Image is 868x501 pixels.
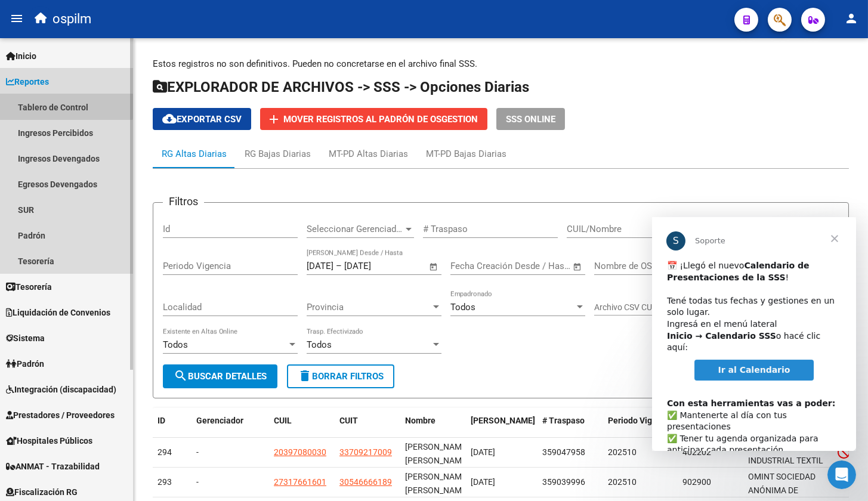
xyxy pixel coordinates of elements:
datatable-header-cell: Periodo Vigencia [603,408,678,447]
span: # Traspaso [542,416,585,425]
span: EXPLORADOR DE ARCHIVOS -> SSS -> Opciones Diarias [153,79,529,95]
span: Todos [163,339,188,350]
span: Integración (discapacidad) [6,383,116,396]
span: Archivo CSV CUIL [594,302,659,312]
span: SSS ONLINE [506,114,555,125]
h3: Filtros [163,193,204,210]
div: MT-PD Bajas Diarias [426,147,506,160]
span: CUIL [274,416,292,425]
span: Prestadores / Proveedores [6,409,115,422]
span: Hospitales Públicos [6,434,92,447]
div: RG Altas Diarias [162,147,227,160]
span: – [336,261,342,271]
span: Fiscalización RG [6,485,78,499]
button: Open calendar [427,260,441,274]
span: Gerenciador [196,416,243,425]
span: Tesorería [6,280,52,293]
div: [DATE] [471,475,533,489]
span: Periodo Vigencia [608,416,673,425]
span: CUIT [339,416,358,425]
mat-icon: delete [298,369,312,383]
span: 30546666189 [339,477,392,487]
span: 202510 [608,447,637,457]
span: Nombre [405,416,435,425]
span: 33709217009 [339,447,392,457]
mat-icon: menu [10,11,24,26]
datatable-header-cell: Nombre [400,408,466,447]
p: Estos registros no son definitivos. Pueden no concretarse en el archivo final SSS. [153,57,849,70]
iframe: Intercom live chat [827,460,856,489]
mat-icon: add [267,112,281,126]
button: Buscar Detalles [163,364,277,388]
span: Borrar Filtros [298,371,384,382]
span: 402202 [682,447,711,457]
span: Provincia [307,302,431,313]
span: Sistema [6,332,45,345]
button: SSS ONLINE [496,108,565,130]
span: Exportar CSV [162,114,242,125]
input: Fecha fin [509,261,567,271]
span: ospilm [52,6,91,32]
span: Todos [450,302,475,313]
span: Liquidación de Convenios [6,306,110,319]
span: Mover registros al PADRÓN de OsGestion [283,114,478,125]
mat-icon: cloud_download [162,112,177,126]
span: 20397080030 [274,447,326,457]
span: 202510 [608,477,637,487]
span: - [196,477,199,487]
span: Reportes [6,75,49,88]
datatable-header-cell: # Traspaso [538,408,603,447]
span: ANMAT - Trazabilidad [6,460,100,473]
input: Fecha inicio [450,261,499,271]
span: Buscar Detalles [174,371,267,382]
span: Padrón [6,357,44,370]
datatable-header-cell: Gerenciador [191,408,269,447]
span: 27317661601 [274,477,326,487]
span: 294 [157,447,172,457]
iframe: Intercom live chat mensaje [652,217,856,451]
datatable-header-cell: CUIT [335,408,400,447]
span: Inicio [6,50,36,63]
input: Fecha fin [344,261,402,271]
span: Todos [307,339,332,350]
span: 902900 [682,477,711,487]
mat-icon: person [844,11,858,26]
span: Seleccionar Gerenciador [307,224,403,234]
span: [PERSON_NAME] [PERSON_NAME] [405,442,469,465]
span: - [196,447,199,457]
button: Borrar Filtros [287,364,394,388]
datatable-header-cell: CUIL [269,408,335,447]
b: Con esta herramientas vas a poder: [15,181,183,191]
span: 359047958 [542,447,585,457]
div: MT-PD Altas Diarias [329,147,408,160]
div: RG Bajas Diarias [245,147,311,160]
datatable-header-cell: Fecha Traspaso [466,408,538,447]
datatable-header-cell: ID [153,408,191,447]
span: ID [157,416,165,425]
div: [DATE] [471,446,533,459]
span: 293 [157,477,172,487]
button: Open calendar [571,260,585,274]
span: 359039996 [542,477,585,487]
span: [PERSON_NAME] [471,416,535,425]
div: ​✅ Mantenerte al día con tus presentaciones ✅ Tener tu agenda organizada para anticipar cada pres... [15,169,189,321]
span: MUTUALIDAD INDUSTRIAL TEXTIL [GEOGRAPHIC_DATA] [748,442,829,479]
mat-icon: search [174,369,188,383]
span: [PERSON_NAME] [PERSON_NAME] [405,472,469,495]
button: Mover registros al PADRÓN de OsGestion [260,108,487,130]
input: Fecha inicio [307,261,333,271]
button: Exportar CSV [153,108,251,130]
